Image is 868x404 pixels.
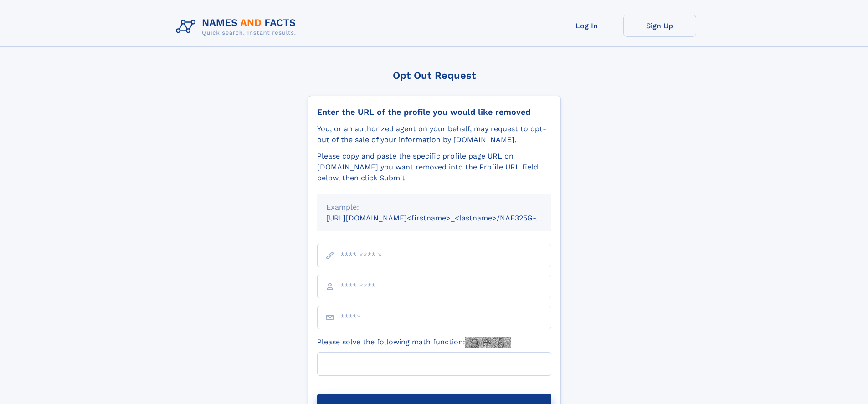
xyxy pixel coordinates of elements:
[308,70,561,81] div: Opt Out Request
[623,15,696,37] a: Sign Up
[326,214,569,222] small: [URL][DOMAIN_NAME]<firstname>_<lastname>/NAF325G-xxxxxxxx
[317,123,551,145] div: You, or an authorized agent on your behalf, may request to opt-out of the sale of your informatio...
[326,202,542,213] div: Example:
[550,15,623,37] a: Log In
[172,15,303,39] img: Logo Names and Facts
[317,107,551,117] div: Enter the URL of the profile you would like removed
[317,151,551,184] div: Please copy and paste the specific profile page URL on [DOMAIN_NAME] you want removed into the Pr...
[317,337,511,348] label: Please solve the following math function:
